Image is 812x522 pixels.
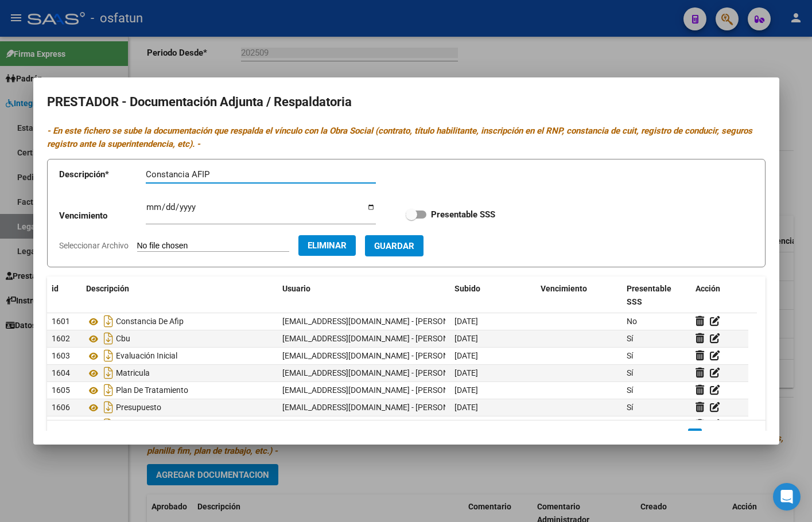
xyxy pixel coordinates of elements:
i: Descargar documento [101,346,116,365]
span: [DATE] [454,351,478,360]
span: Descripción [86,284,129,293]
span: [DATE] [454,334,478,343]
span: Cbu [116,334,130,344]
a: go to next page [722,428,739,441]
span: Sí [627,368,633,377]
span: No [627,317,637,326]
span: [DATE] [454,317,478,326]
span: Subido [454,284,480,293]
span: Presentable SSS [627,284,671,306]
span: [DATE] [454,368,478,377]
datatable-header-cell: Subido [450,276,536,314]
span: 1604 [52,368,70,377]
span: [EMAIL_ADDRESS][DOMAIN_NAME] - [PERSON_NAME] [282,351,477,360]
span: Vencimiento [541,284,587,293]
span: Evaluación Inicial [116,352,177,361]
i: - En este fichero se sube la documentación que respalda el vínculo con la Obra Social (contrato, ... [47,126,752,149]
span: [EMAIL_ADDRESS][DOMAIN_NAME] - [PERSON_NAME] [282,403,477,412]
i: Descargar documento [101,329,116,348]
li: page 2 [704,425,721,445]
a: go to last page [742,428,758,441]
button: Guardar [365,235,424,256]
span: Guardar [374,241,414,251]
p: Descripción [59,168,146,181]
span: Usuario [282,284,310,293]
strong: Presentable SSS [431,209,495,220]
span: [EMAIL_ADDRESS][DOMAIN_NAME] - [PERSON_NAME] [282,334,477,343]
p: Vencimiento [59,209,146,223]
span: Presupuesto [116,403,161,412]
span: Sí [627,385,633,395]
a: 1 [688,428,702,441]
datatable-header-cell: id [47,276,81,314]
span: [EMAIL_ADDRESS][DOMAIN_NAME] - [PERSON_NAME] [282,368,477,377]
span: 1602 [52,334,70,343]
span: [DATE] [454,385,478,395]
datatable-header-cell: Presentable SSS [622,276,691,314]
div: Open Intercom Messenger [773,483,801,511]
span: 1605 [52,385,70,395]
datatable-header-cell: Vencimiento [536,276,622,314]
i: Descargar documento [101,312,116,330]
span: Sí [627,403,633,412]
i: Descargar documento [101,364,116,382]
i: Descargar documento [101,381,116,399]
datatable-header-cell: Acción [691,276,748,314]
span: 1606 [52,403,70,412]
a: go to first page [651,428,665,441]
a: go to previous page [669,428,685,441]
span: id [52,284,59,293]
span: [DATE] [454,403,478,412]
i: Descargar documento [101,398,116,416]
span: Sí [627,351,633,360]
span: [EMAIL_ADDRESS][DOMAIN_NAME] - [PERSON_NAME] [282,317,477,326]
span: Seleccionar Archivo [59,241,129,250]
span: Constancia De Afip [116,317,184,326]
span: 1601 [52,317,70,326]
div: 8 total [47,420,189,449]
span: Acción [696,284,720,293]
span: 1603 [52,351,70,360]
span: Sí [627,334,633,343]
li: page 1 [686,425,704,445]
span: Matricula [116,369,150,378]
h2: PRESTADOR - Documentación Adjunta / Respaldatoria [47,91,766,113]
datatable-header-cell: Usuario [278,276,450,314]
button: Eliminar [298,235,356,256]
a: 2 [705,428,719,441]
datatable-header-cell: Descripción [81,276,278,314]
span: Eliminar [308,240,347,251]
span: [EMAIL_ADDRESS][DOMAIN_NAME] - [PERSON_NAME] [282,385,477,395]
span: Plan De Tratamiento [116,386,188,395]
